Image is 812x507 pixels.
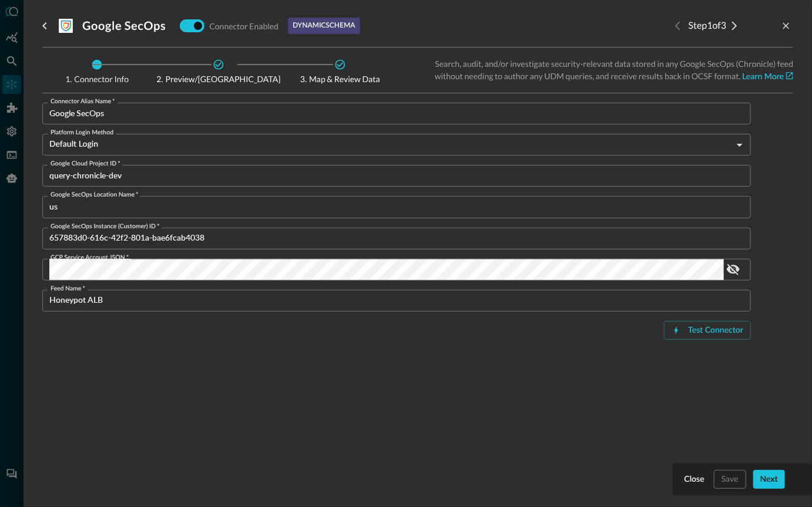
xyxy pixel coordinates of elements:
p: Search, audit, and/or investigate security-relevant data stored in any Google SecOps (Chronicle) ... [419,58,793,83]
div: Test Connector [688,323,743,338]
div: Close [685,472,704,487]
label: Google SecOps Instance (Customer) ID [51,222,160,232]
label: GCP Service Account JSON [51,253,129,263]
span: Map & Review Data [290,75,390,83]
div: Default Login [49,134,751,156]
label: Platform Login Method [51,129,113,138]
svg: Google SecOps (Chronicle) [59,19,73,33]
label: Google Cloud Project ID [51,160,120,169]
span: Connector Info [47,75,147,83]
button: close-drawer [779,19,793,33]
p: dynamic schema [293,21,355,31]
button: go back [35,16,54,35]
p: Connector Enabled [209,20,279,32]
h3: Google SecOps [82,19,166,33]
button: show password [724,260,743,279]
label: Connector Alias Name [51,97,115,107]
span: Preview/[GEOGRAPHIC_DATA] [156,75,280,83]
label: Google SecOps Location Name [51,191,139,200]
div: Next [760,472,778,487]
p: Step 1 of 3 [689,19,727,33]
label: Feed Name [51,285,85,294]
button: Next step [727,19,741,33]
button: Test Connector [664,321,751,340]
a: Learn More [742,73,793,81]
